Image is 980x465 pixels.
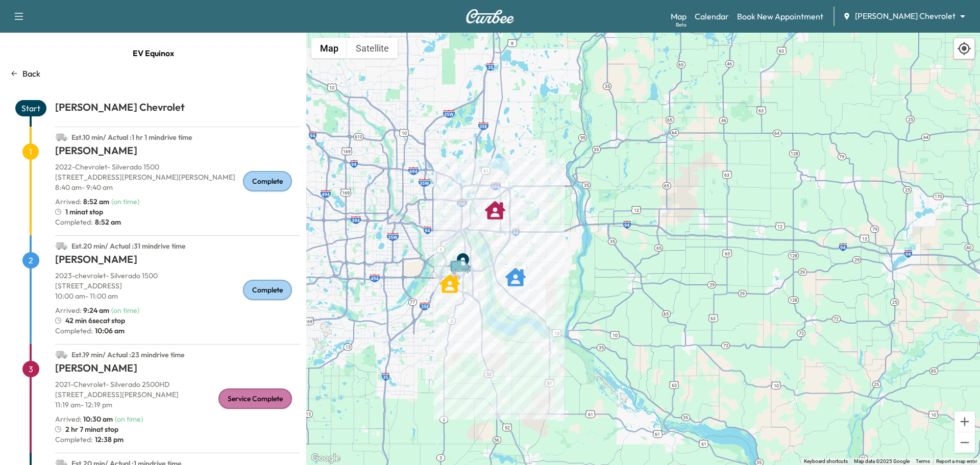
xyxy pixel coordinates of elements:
span: Start [15,100,46,116]
a: Terms [916,458,930,464]
p: 11:19 am - 12:19 pm [55,400,300,410]
a: Book New Appointment [737,10,823,22]
button: Zoom out [954,432,975,453]
span: 42 min 6sec at stop [65,315,125,326]
p: Arrived : [55,414,113,424]
button: Show street map [311,38,347,58]
span: 2 hr 7 min at stop [65,424,118,434]
p: Arrived : [55,305,109,315]
img: Google [309,452,342,465]
h1: [PERSON_NAME] [55,361,300,379]
a: Open this area in Google Maps (opens a new window) [309,452,342,465]
gmp-advanced-marker: John Cotone [439,268,460,289]
div: Service Complete [218,388,292,409]
p: 2021 - Chevrolet - Silverado 2500HD [55,379,300,389]
p: 8:40 am - 9:40 am [55,182,300,192]
p: Completed: [55,434,300,445]
span: 9:24 am [83,306,109,315]
p: 2023 - chevrolet - Silverado 1500 [55,271,300,281]
button: Show satellite imagery [347,38,398,58]
span: ( on time ) [111,197,139,206]
div: Recenter map [953,38,975,59]
gmp-advanced-marker: Andrew Jones [485,195,505,215]
span: EV Equinox [133,43,174,63]
a: Report a map error [936,458,977,464]
span: 8:52 am [93,217,121,227]
div: Complete [243,280,292,300]
a: MapBeta [671,10,687,22]
h1: [PERSON_NAME] Chevrolet [55,100,300,118]
gmp-advanced-marker: Thomas Drummer [505,262,526,282]
p: 10:00 am - 11:00 am [55,291,300,301]
span: 8:52 am [83,197,109,206]
span: 10:06 am [93,326,125,336]
div: Complete [243,171,292,191]
span: 2 [22,252,39,268]
p: Back [22,67,40,80]
button: Zoom in [954,411,975,432]
span: ( on time ) [115,414,143,424]
span: 1 min at stop [65,207,103,217]
span: Map data ©2025 Google [854,458,910,464]
a: Calendar [695,10,729,22]
p: [STREET_ADDRESS][PERSON_NAME] [55,389,300,400]
span: ( on time ) [111,306,139,315]
p: [STREET_ADDRESS][PERSON_NAME][PERSON_NAME] [55,172,300,182]
p: Completed: [55,326,300,336]
span: Est. 10 min / Actual : 1 hr 1 min drive time [71,133,192,142]
span: [PERSON_NAME] Chevrolet [855,10,955,22]
span: Est. 19 min / Actual : 23 min drive time [71,350,185,359]
span: 12:38 pm [93,434,124,445]
span: Est. 20 min / Actual : 31 min drive time [71,241,186,251]
span: 1 [22,143,39,160]
p: Arrived : [55,197,109,207]
gmp-advanced-marker: End Point [453,247,473,267]
span: 3 [22,361,39,377]
p: Completed: [55,217,300,227]
img: Curbee Logo [465,9,514,23]
div: Beta [676,21,687,29]
h1: [PERSON_NAME] [55,252,300,271]
h1: [PERSON_NAME] [55,143,300,162]
gmp-advanced-marker: Van [445,249,481,266]
span: 10:30 am [83,414,113,424]
button: Keyboard shortcuts [804,458,848,465]
p: 2022 - Chevrolet - Silverado 1500 [55,162,300,172]
p: [STREET_ADDRESS] [55,281,300,291]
